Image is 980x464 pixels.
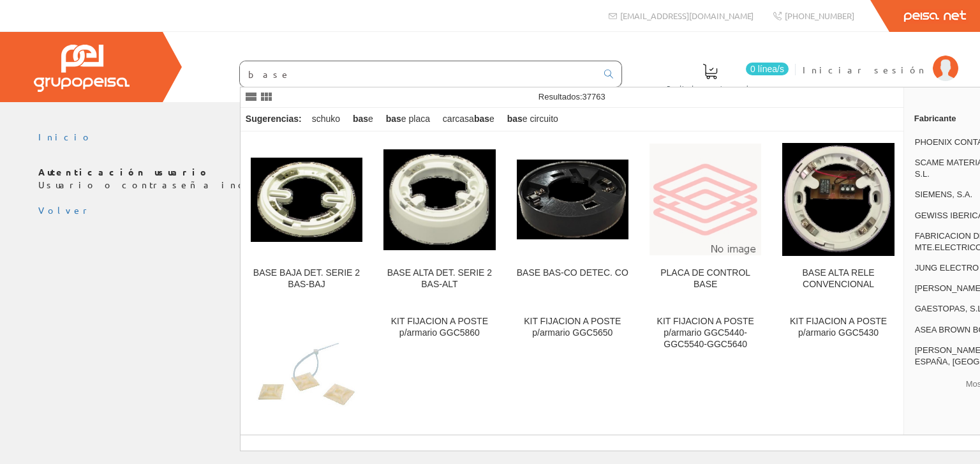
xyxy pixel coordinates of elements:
strong: bas [507,114,523,124]
div: e placa [381,108,435,131]
div: schuko [307,108,345,131]
strong: bas [474,114,489,124]
span: Pedido actual [667,82,754,94]
a: Inicio [38,131,93,142]
div: KIT FIJACION A POSTE p/armario GGC5440-GGC5540-GGC5640 [650,316,761,350]
span: Resultados: [538,92,605,101]
a: BASE BAJA DET. SERIE 2 BAS-BAJ BASE BAJA DET. SERIE 2 BAS-BAJ [241,132,373,305]
div: BASE ALTA DET. SERIE 2 BAS-ALT [383,267,495,290]
div: © Grupo Peisa [38,217,942,228]
strong: bas [386,114,401,124]
img: BASE BAJA DET. SERIE 2 BAS-BAJ [251,158,362,243]
div: KIT FIJACION A POSTE p/armario GGC5860 [383,316,495,339]
span: 0 línea/s [746,63,789,75]
a: PLACA DE CONTROL BASE PLACA DE CONTROL BASE [639,132,771,305]
a: BASE ALTA RELE CONVENCIONAL BASE ALTA RELE CONVENCIONAL [772,132,904,305]
p: Usuario o contraseña incorrecta. [38,166,942,191]
div: e [348,108,378,131]
span: [PHONE_NUMBER] [785,10,854,21]
img: BASE ALTA RELE CONVENCIONAL [782,143,894,256]
a: Iniciar sesión [803,53,958,65]
img: BASE ALTA DET. SERIE 2 BAS-ALT [383,149,495,250]
div: Sugerencias: [241,110,304,128]
a: Volver [38,204,92,216]
img: Grupo Peisa [34,45,130,92]
div: KIT FIJACION A POSTE p/armario GGC5650 [517,316,628,339]
a: BASE ALTA DET. SERIE 2 BAS-ALT BASE ALTA DET. SERIE 2 BAS-ALT [373,132,505,305]
span: 37763 [583,92,605,101]
span: [EMAIL_ADDRESS][DOMAIN_NAME] [620,10,754,21]
img: BASES ADHESIVAS POLIAMIDA NATURAL [251,318,362,430]
img: BASE BAS-CO DETEC. CO [517,160,628,239]
div: PLACA DE CONTROL BASE [650,267,761,290]
span: Iniciar sesión [803,63,926,76]
div: e circuito [502,108,563,131]
div: KIT FIJACION A POSTE p/armario GGC5430 [782,316,894,339]
strong: bas [353,114,368,124]
a: BASE BAS-CO DETEC. CO BASE BAS-CO DETEC. CO [507,132,639,305]
b: Autenticación usuario [38,166,210,177]
div: carcasa e [438,108,500,131]
div: BASE BAJA DET. SERIE 2 BAS-BAJ [251,267,362,290]
img: PLACA DE CONTROL BASE [650,144,761,255]
input: Buscar ... [240,61,597,87]
div: BASE ALTA RELE CONVENCIONAL [782,267,894,290]
div: BASE BAS-CO DETEC. CO [517,267,628,279]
